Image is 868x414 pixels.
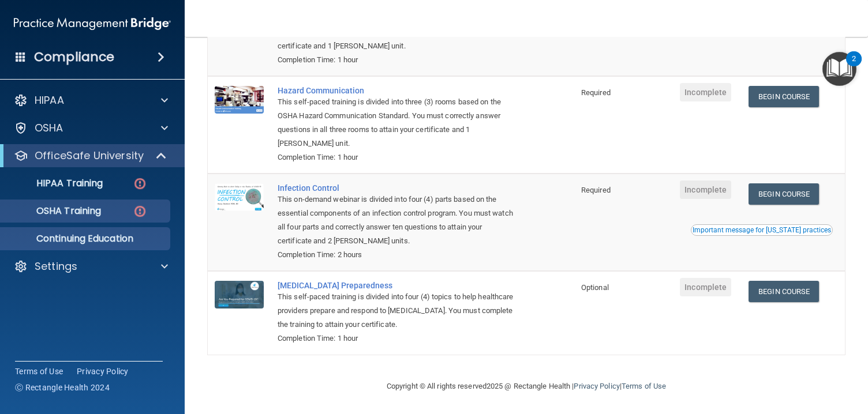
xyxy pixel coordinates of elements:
[278,150,517,164] div: Completion Time: 1 hour
[749,183,819,205] a: Begin Course
[680,83,731,101] span: Incomplete
[14,259,168,273] a: Settings
[15,382,110,393] span: Ⓒ Rectangle Health 2024
[581,88,611,97] span: Required
[278,183,517,193] a: Infection Control
[35,149,144,163] p: OfficeSafe University
[581,283,609,292] span: Optional
[622,382,666,390] a: Terms of Use
[852,59,856,74] div: 2
[749,86,819,107] a: Begin Course
[749,281,819,302] a: Begin Course
[133,176,147,191] img: danger-circle.6113f641.png
[35,93,64,107] p: HIPAA
[278,86,517,95] a: Hazard Communication
[680,278,731,296] span: Incomplete
[693,227,831,234] div: Important message for [US_STATE] practices
[278,332,517,345] div: Completion Time: 1 hour
[15,366,63,377] a: Terms of Use
[278,95,517,150] div: This self-paced training is divided into three (3) rooms based on the OSHA Hazard Communication S...
[680,180,731,199] span: Incomplete
[34,49,114,65] h4: Compliance
[8,233,165,244] p: Continuing Education
[14,12,171,35] img: PMB logo
[14,149,167,163] a: OfficeSafe University
[278,53,517,67] div: Completion Time: 1 hour
[278,248,517,262] div: Completion Time: 2 hours
[14,121,168,135] a: OSHA
[278,290,517,332] div: This self-paced training is divided into four (4) topics to help healthcare providers prepare and...
[133,204,147,219] img: danger-circle.6113f641.png
[668,345,854,391] iframe: Drift Widget Chat Controller
[691,224,833,236] button: Read this if you are a dental practitioner in the state of CA
[278,193,517,248] div: This on-demand webinar is divided into four (4) parts based on the essential components of an inf...
[574,382,619,390] a: Privacy Policy
[35,259,77,273] p: Settings
[822,52,856,86] button: Open Resource Center, 2 new notifications
[316,368,737,405] div: Copyright © All rights reserved 2025 @ Rectangle Health | |
[14,93,168,107] a: HIPAA
[77,366,129,377] a: Privacy Policy
[35,121,63,135] p: OSHA
[278,281,517,290] a: [MEDICAL_DATA] Preparedness
[8,178,103,189] p: HIPAA Training
[8,205,101,217] p: OSHA Training
[581,186,611,194] span: Required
